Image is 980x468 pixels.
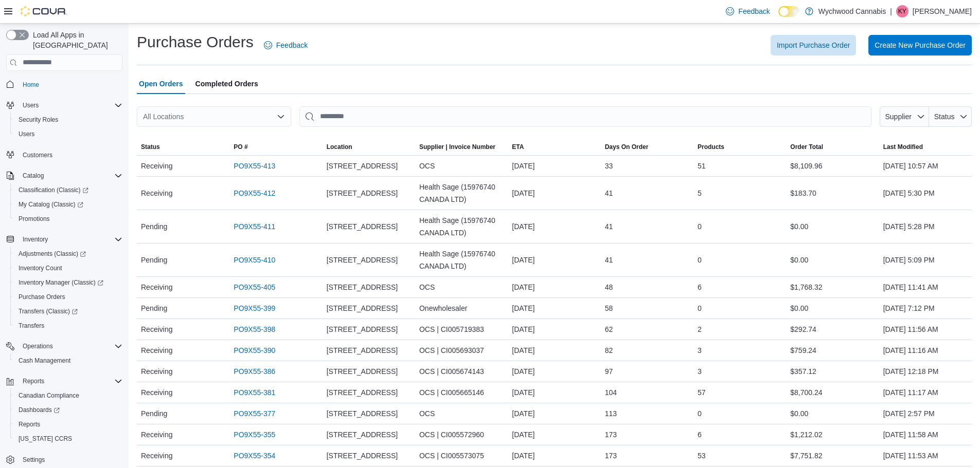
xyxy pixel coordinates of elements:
[786,277,879,297] div: $1,768.32
[260,35,312,55] a: Feedback
[879,319,972,340] div: [DATE] 11:56 AM
[698,450,706,462] span: 53
[786,424,879,445] div: $1,212.02
[327,143,352,151] div: Location
[605,365,613,378] span: 97
[141,281,172,293] span: Receiving
[14,354,75,367] a: Cash Management
[14,114,62,126] a: Security Roles
[14,291,122,303] span: Purchase Orders
[14,276,108,289] a: Inventory Manager (Classic)
[883,143,923,151] span: Last Modified
[415,424,508,445] div: OCS | CI005572960
[879,139,972,155] button: Last Modified
[327,323,398,335] span: [STREET_ADDRESS]
[19,340,122,352] span: Operations
[327,302,398,314] span: [STREET_ADDRESS]
[19,186,88,194] span: Classification (Classic)
[693,139,786,155] button: Products
[415,210,508,243] div: Health Sage (15976740 CANADA LTD)
[10,353,127,368] button: Cash Management
[879,445,972,466] div: [DATE] 11:53 AM
[14,262,122,274] span: Inventory Count
[786,382,879,403] div: $8,700.24
[890,5,892,17] p: |
[327,428,398,441] span: [STREET_ADDRESS]
[327,407,398,420] span: [STREET_ADDRESS]
[2,339,127,353] button: Operations
[2,147,127,162] button: Customers
[698,187,702,199] span: 5
[141,365,172,378] span: Receiving
[141,220,167,233] span: Pending
[14,320,48,332] a: Transfers
[19,170,122,182] span: Catalog
[141,160,172,172] span: Receiving
[415,445,508,466] div: OCS | CI005573075
[14,248,90,260] a: Adjustments (Classic)
[19,406,60,414] span: Dashboards
[786,340,879,361] div: $759.24
[234,386,275,399] a: PO9X55-381
[880,106,929,127] button: Supplier
[10,212,127,226] button: Promotions
[19,420,40,428] span: Reports
[605,281,613,293] span: 48
[327,160,398,172] span: [STREET_ADDRESS]
[879,361,972,382] div: [DATE] 12:18 PM
[14,320,122,332] span: Transfers
[19,215,50,223] span: Promotions
[698,344,702,357] span: 3
[327,281,398,293] span: [STREET_ADDRESS]
[141,428,172,441] span: Receiving
[879,403,972,424] div: [DATE] 2:57 PM
[415,298,508,319] div: Onewholesaler
[929,106,972,127] button: Status
[898,5,906,17] span: KY
[234,323,275,335] a: PO9X55-398
[10,261,127,275] button: Inventory Count
[605,344,613,357] span: 82
[19,293,65,301] span: Purchase Orders
[786,298,879,319] div: $0.00
[879,250,972,270] div: [DATE] 5:09 PM
[415,382,508,403] div: OCS | CI005665146
[10,304,127,319] a: Transfers (Classic)
[2,232,127,247] button: Inventory
[818,5,886,17] p: Wychwood Cannabis
[508,156,600,176] div: [DATE]
[698,428,702,441] span: 6
[14,433,122,445] span: Washington CCRS
[698,323,702,335] span: 2
[14,305,122,317] span: Transfers (Classic)
[139,73,183,94] span: Open Orders
[722,1,774,22] a: Feedback
[14,248,122,260] span: Adjustments (Classic)
[19,375,122,387] span: Reports
[23,456,45,464] span: Settings
[10,247,127,261] a: Adjustments (Classic)
[23,172,44,180] span: Catalog
[415,244,508,276] div: Health Sage (15976740 CANADA LTD)
[508,403,600,424] div: [DATE]
[415,177,508,210] div: Health Sage (15976740 CANADA LTD)
[879,382,972,403] div: [DATE] 11:17 AM
[885,113,912,121] span: Supplier
[19,200,83,209] span: My Catalog (Classic)
[512,143,524,151] span: ETA
[777,40,850,50] span: Import Purchase Order
[141,254,167,266] span: Pending
[14,404,122,416] span: Dashboards
[419,143,495,151] span: Supplier | Invoice Number
[19,435,72,443] span: [US_STATE] CCRS
[23,377,44,385] span: Reports
[14,433,76,445] a: [US_STATE] CCRS
[698,143,724,151] span: Products
[14,184,122,196] span: Classification (Classic)
[786,445,879,466] div: $7,751.82
[605,160,613,172] span: 33
[19,148,122,161] span: Customers
[234,365,275,378] a: PO9X55-386
[14,354,122,367] span: Cash Management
